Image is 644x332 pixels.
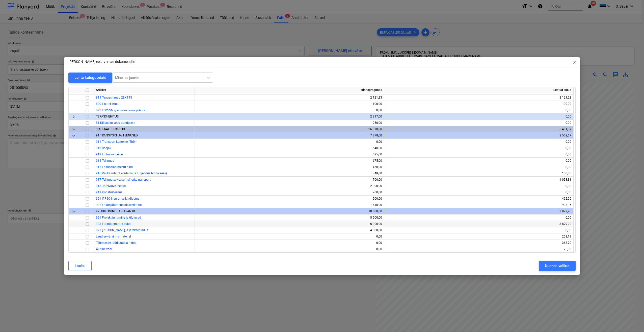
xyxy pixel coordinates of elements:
[386,132,571,139] div: 2 552,67
[71,126,77,132] span: keyboard_arrow_down
[96,235,131,238] a: Laudise värvimis materjal
[386,246,571,252] div: 75,00
[68,73,112,83] button: Lülita kategooriaid
[96,247,112,251] a: Ajutine vool
[386,208,571,215] div: 3 879,20
[197,94,382,101] div: 2 121,23
[96,159,114,162] a: 914 Tellingud
[386,139,571,145] div: 0,00
[386,107,571,113] div: 0,00
[197,158,382,164] div: 675,00
[96,108,146,112] a: 822 Listööd/ дополнительные работы
[197,126,382,132] div: 26 378,00
[96,165,133,169] a: 915 Ehitusaiad meetri hind
[96,121,135,125] a: 81 Killustiku vedu pandusele
[96,184,126,188] a: 918 Järelvalve teenus
[386,177,571,183] div: 1 053,31
[386,164,571,170] div: 0,00
[94,87,195,93] div: Artikkel
[71,114,77,120] span: keyboard_arrow_right
[386,189,571,196] div: 0,00
[386,227,571,233] div: 0,00
[386,196,571,202] div: 492,00
[96,172,167,175] a: 916 Välikäimla( 2 korda kuus tühjendus hinna sees)
[386,120,571,126] div: 0,00
[96,191,122,194] a: 919 Koristusteenus
[197,164,382,170] div: 450,00
[197,107,382,113] div: 0,00
[619,308,644,332] div: Vestlusvidin
[96,140,138,144] a: 911 Transport konteiner Thörn
[197,113,382,120] div: 2 397,00
[195,87,384,93] div: Hinnaprognoos
[386,170,571,177] div: 100,00
[386,94,571,101] div: 2 121,23
[68,261,92,271] button: Loobu
[96,96,132,99] a: 819 Terrassilauad 28X145
[96,228,148,232] span: 923 Garantii ja järelteenindus
[386,101,571,107] div: 100,00
[197,101,382,107] div: 100,00
[197,132,382,139] div: 7 878,00
[386,202,571,208] div: 907,36
[197,196,382,202] div: 500,00
[386,151,571,158] div: 0,00
[386,233,571,240] div: 263,19
[197,246,382,252] div: 0,00
[197,189,382,196] div: 700,00
[197,170,382,177] div: 348,00
[96,134,138,137] span: 91 TRANSPORT JA TEENUSED
[197,145,382,151] div: 540,00
[96,228,148,232] a: 923 [PERSON_NAME] ja järelteenindus
[197,233,382,240] div: 0,00
[197,240,382,246] div: 0,00
[96,102,118,106] a: 820 Lisatellimus
[197,120,382,126] div: 250,00
[96,222,131,226] a: 923 Ettenägematud kulud
[197,177,382,183] div: 700,00
[68,59,135,64] p: [PERSON_NAME] eelarveread dokumendile
[74,74,106,81] div: Lülita kategooriaid
[71,133,77,139] span: keyboard_arrow_down
[386,240,571,246] div: 363,70
[96,153,123,156] a: 913 Ehituskonteiner
[96,115,119,118] span: TERASSI EHITUS
[572,59,578,65] span: close
[96,146,111,150] a: 912 Soojak
[96,209,135,213] span: 92 JUHTIMINE JA GARANTII
[96,216,141,219] a: 921 Projektijuhtimine ja üldkulud
[197,183,382,189] div: 2 000,00
[96,178,151,181] a: 917 Tellingute/wc/konteinerite transport
[386,126,571,132] div: 6 431,87
[197,215,382,221] div: 8 500,00
[545,263,570,269] div: Uuenda valikut
[71,208,77,215] span: keyboard_arrow_down
[386,183,571,189] div: 0,00
[75,263,85,269] div: Loobu
[96,241,136,245] a: Töömeeste tööriistad ja riided
[386,113,571,120] div: 0,00
[96,203,142,207] a: 922 Ehiutsjäätmete utiliseerimine
[197,227,382,233] div: 4 000,00
[96,197,139,200] a: 921 If P&C Insuranse kindlustus
[384,87,574,93] div: Seotud kulud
